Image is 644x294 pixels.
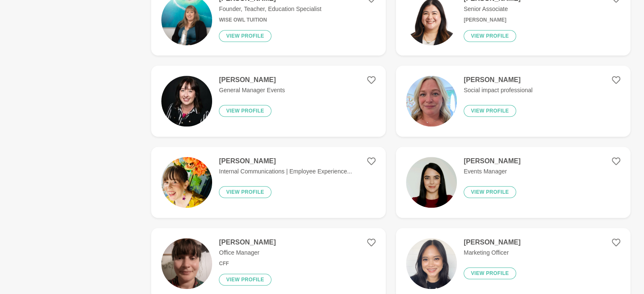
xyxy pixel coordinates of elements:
[464,17,520,23] h6: [PERSON_NAME]
[161,76,212,126] img: 21837c0d11a1f80e466b67059185837be14aa2a2-200x200.jpg
[219,274,271,286] button: View profile
[219,248,276,257] p: Office Manager
[396,147,630,218] a: [PERSON_NAME]Events ManagerView profile
[219,261,276,267] h6: CFF
[464,86,533,95] p: Social impact professional
[464,76,533,84] h4: [PERSON_NAME]
[219,186,271,198] button: View profile
[161,238,212,289] img: 5f0dd2c04663e1a53394ba4d4fc08dca778c01c3-2417x3079.jpg
[219,5,321,14] p: Founder, Teacher, Education Specialist
[406,76,457,126] img: 7d39a8b2a67dccb0794bbe3a71719d2f39ef039b-2316x3088.jpg
[219,105,271,117] button: View profile
[464,238,520,247] h4: [PERSON_NAME]
[219,86,285,95] p: General Manager Events
[151,66,386,137] a: [PERSON_NAME]General Manager EventsView profile
[219,76,285,84] h4: [PERSON_NAME]
[219,157,352,165] h4: [PERSON_NAME]
[464,105,516,117] button: View profile
[464,248,520,257] p: Marketing Officer
[161,157,212,208] img: 4d496dd89415e9768c19873ca2437b06002b989d-1285x1817.jpg
[464,30,516,42] button: View profile
[219,17,321,23] h6: Wise Owl Tuition
[151,147,386,218] a: [PERSON_NAME]Internal Communications | Employee Experience...View profile
[396,66,630,137] a: [PERSON_NAME]Social impact professionalView profile
[219,238,276,247] h4: [PERSON_NAME]
[219,167,352,176] p: Internal Communications | Employee Experience...
[219,30,271,42] button: View profile
[464,167,520,176] p: Events Manager
[464,157,520,165] h4: [PERSON_NAME]
[464,5,520,14] p: Senior Associate
[464,186,516,198] button: View profile
[406,238,457,289] img: 2d09354c024d15261095cf84abaf5bc412fb2494-2081x2079.jpg
[406,157,457,208] img: 1ea2b9738d434bc0df16a508f89119961b5c3612-800x800.jpg
[464,267,516,279] button: View profile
